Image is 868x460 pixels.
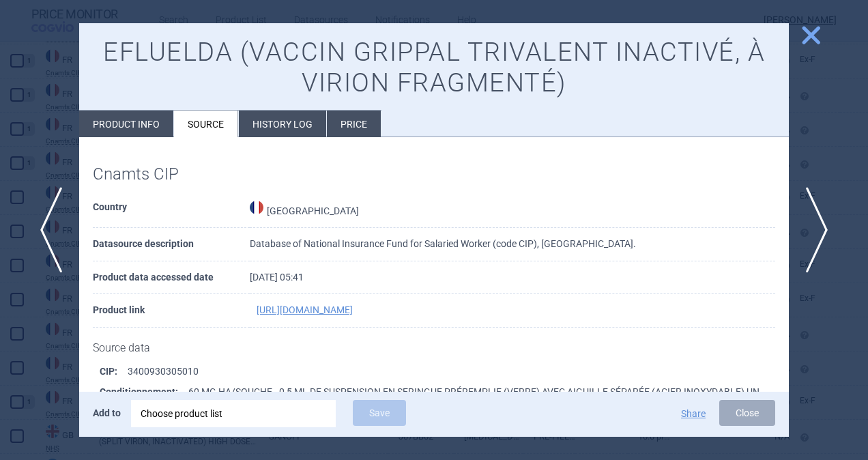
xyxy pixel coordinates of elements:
h1: Cnamts CIP [93,164,775,184]
h1: EFLUELDA (VACCIN GRIPPAL TRIVALENT INACTIVÉ, À VIRION FRAGMENTÉ) [93,37,775,99]
strong: CIP : [100,361,128,382]
p: Add to [93,400,121,426]
th: Country [93,191,250,229]
button: Share [681,409,706,418]
img: France [250,201,263,214]
div: Choose product list [131,400,336,427]
th: Datasource description [93,228,250,261]
button: Save [353,400,406,426]
td: [GEOGRAPHIC_DATA] [250,191,775,229]
a: [URL][DOMAIN_NAME] [257,305,353,315]
li: Source [174,111,238,137]
div: Choose product list [141,400,326,427]
li: History log [239,111,326,137]
li: 3400930305010 [100,361,789,382]
li: 60 MG HA/SOUCHE - 0,5 ML DE SUSPENSION EN SERINGUE PRÉREMPLIE (VERRE) AVEC AIGUILLE SÉPARÉE (ACIE... [100,382,789,402]
strong: Conditionnement : [100,382,188,402]
th: Product link [93,294,250,328]
td: Database of National Insurance Fund for Salaried Worker (code CIP), [GEOGRAPHIC_DATA]. [250,228,775,261]
button: Close [719,400,775,426]
td: [DATE] 05:41 [250,261,775,295]
h1: Source data [93,341,775,354]
li: Product info [79,111,173,137]
li: Price [327,111,381,137]
th: Product data accessed date [93,261,250,295]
